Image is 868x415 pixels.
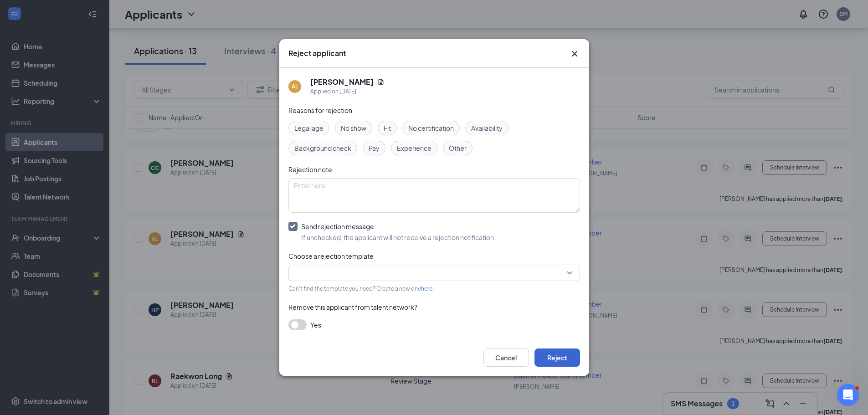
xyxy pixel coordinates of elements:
span: Choose a rejection template [288,252,374,260]
span: Rejection note [288,165,332,174]
h3: Reject applicant [288,48,346,58]
h5: [PERSON_NAME] [310,77,374,87]
span: No show [341,123,366,133]
button: Reject [534,348,580,367]
span: Pay [369,143,380,153]
button: Close [569,48,580,59]
span: Fit [384,123,391,133]
span: Can't find the template you need? Create a new one . [288,285,434,292]
button: Cancel [483,348,529,367]
div: Applied on [DATE] [310,87,385,96]
span: Experience [397,143,431,153]
span: Yes [310,319,321,330]
a: here [421,285,432,292]
svg: Document [377,78,385,86]
span: No certification [408,123,454,133]
span: Availability [471,123,503,133]
div: AL [292,82,298,90]
span: Background check [294,143,351,153]
svg: Cross [569,48,580,59]
span: Reasons for rejection [288,106,352,114]
span: Legal age [294,123,324,133]
iframe: Intercom live chat [837,384,859,406]
span: Other [449,143,467,153]
span: Remove this applicant from talent network? [288,303,417,311]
